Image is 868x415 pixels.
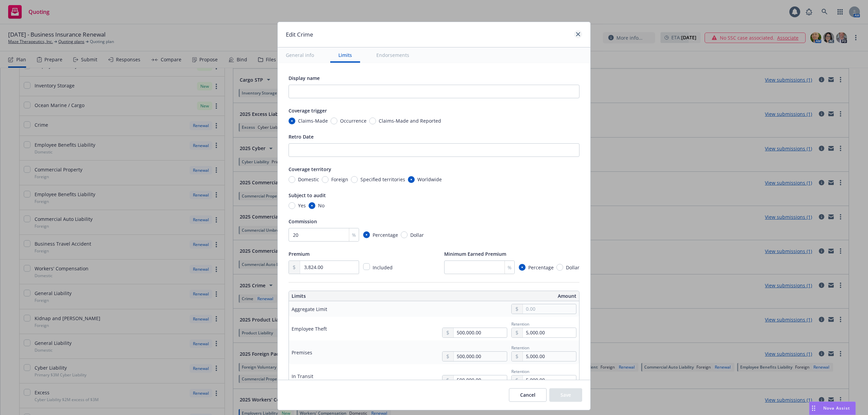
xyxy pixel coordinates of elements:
span: Premium [289,251,310,257]
th: Amount [437,291,579,301]
span: Domestic [298,176,319,183]
span: Minimum Earned Premium [444,251,506,257]
span: Commission [289,218,317,225]
span: Subject to audit [289,192,326,199]
span: Retention [511,345,529,351]
th: Limits [289,291,405,301]
span: % [352,231,356,238]
input: 0.00 [523,375,576,385]
input: Domestic [289,176,295,183]
span: Percentage [528,264,554,271]
a: close [574,30,582,38]
input: Foreign [322,176,329,183]
span: Specified territories [360,176,405,183]
input: 0.00 [523,352,576,361]
span: Occurrence [340,117,367,124]
button: Nova Assist [809,401,856,415]
span: Coverage trigger [289,107,327,114]
button: Endorsements [368,47,417,63]
input: 0.00 [454,328,507,337]
input: Specified territories [351,176,358,183]
button: Limits [330,47,360,63]
input: Percentage [519,264,526,271]
input: 0.00 [454,352,507,361]
button: Cancel [509,388,547,402]
span: Dollar [566,264,579,271]
span: Yes [298,202,306,209]
input: Dollar [556,264,563,271]
input: 0.00 [523,304,576,314]
span: Foreign [331,176,348,183]
div: Drag to move [809,402,818,415]
span: Retro Date [289,133,314,140]
input: Worldwide [408,176,415,183]
span: Dollar [410,231,424,238]
input: Occurrence [331,118,337,124]
span: Claims-Made [298,117,328,124]
span: Worldwide [417,176,442,183]
span: No [318,202,324,209]
span: Display name [289,75,320,81]
span: Percentage [373,231,398,238]
input: 0.00 [454,375,507,385]
h1: Edit Crime [286,30,313,39]
div: In Transit [292,373,313,380]
button: General info [278,47,322,63]
span: % [508,264,512,271]
span: Included [373,264,393,271]
input: 0.00 [300,261,359,274]
span: Claims-Made and Reported [379,117,441,124]
input: Yes [289,202,295,209]
input: Dollar [401,231,408,238]
div: Aggregate Limit [292,306,327,313]
span: Retention [511,321,529,327]
input: Claims-Made [289,118,295,124]
div: Premises [292,349,312,356]
input: Percentage [363,231,370,238]
input: No [309,202,315,209]
input: 0.00 [523,328,576,337]
span: Retention [511,369,529,374]
input: Claims-Made and Reported [369,118,376,124]
span: Nova Assist [823,405,850,411]
span: Coverage territory [289,166,331,172]
div: Employee Theft [292,325,327,332]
